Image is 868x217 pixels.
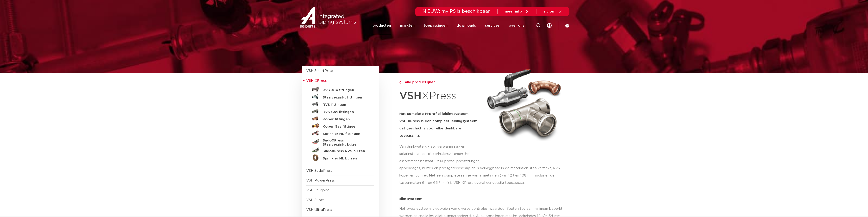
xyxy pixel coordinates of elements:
h5: SudoXPress RVS buizen [323,149,368,153]
a: markten [400,17,415,34]
a: VSH Super [306,198,324,202]
a: Sprinkler ML fittingen [306,129,374,137]
a: Koper Gas fittingen [306,122,374,129]
h5: Koper Gas fittingen [323,125,368,129]
a: RVS fittingen [306,100,374,108]
a: alle productlijnen [399,80,482,85]
span: meer info [505,10,522,13]
span: alle productlijnen [402,81,435,84]
p: Van drinkwater-, gas-, verwarmings- en solarinstallaties tot sprinklersystemen. Het assortiment b... [399,143,482,165]
h5: RVS 304 fittingen [323,88,368,92]
a: Staalverzinkt fittingen [306,93,374,100]
a: Koper fittingen [306,115,374,122]
h5: Sprinkler ML buizen [323,156,368,161]
a: producten [372,17,391,34]
p: appendages, buizen en pressgereedschap en is verkrijgbaar in de materialen staalverzinkt, RVS, ko... [399,165,566,187]
a: VSH SmartPress [306,69,334,73]
span: sluiten [544,10,555,13]
h5: Het complete M-profiel leidingsysteem VSH XPress is een compleet leidingsysteem dat geschikt is v... [399,110,482,139]
h5: SudoXPress Staalverzinkt buizen [323,139,368,147]
h5: RVS fittingen [323,103,368,107]
a: SudoXPress Staalverzinkt buizen [306,137,374,147]
a: meer info [505,10,529,14]
strong: VSH [399,91,422,101]
a: Sprinkler ML buizen [306,154,374,161]
img: chevron-right.svg [399,81,401,84]
h5: Staalverzinkt fittingen [323,96,368,100]
a: VSH SudoPress [306,169,332,172]
a: over ons [509,17,524,34]
h1: XPress [399,87,482,105]
a: VSH PowerPress [306,179,335,182]
a: toepassingen [424,17,448,34]
a: VSH Shurjoint [306,189,329,192]
p: slim systeem [399,197,566,201]
nav: Menu [372,17,524,34]
h5: RVS Gas fittingen [323,110,368,114]
span: VSH XPress [306,79,327,82]
a: services [485,17,500,34]
span: NIEUW: myIPS is beschikbaar [423,9,490,14]
h5: Sprinkler ML fittingen [323,132,368,136]
a: RVS 304 fittingen [306,86,374,93]
a: VSH UltraPress [306,208,332,212]
a: SudoXPress RVS buizen [306,147,374,154]
a: sluiten [544,10,562,14]
a: downloads [457,17,476,34]
h5: Koper fittingen [323,117,368,121]
a: RVS Gas fittingen [306,108,374,115]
